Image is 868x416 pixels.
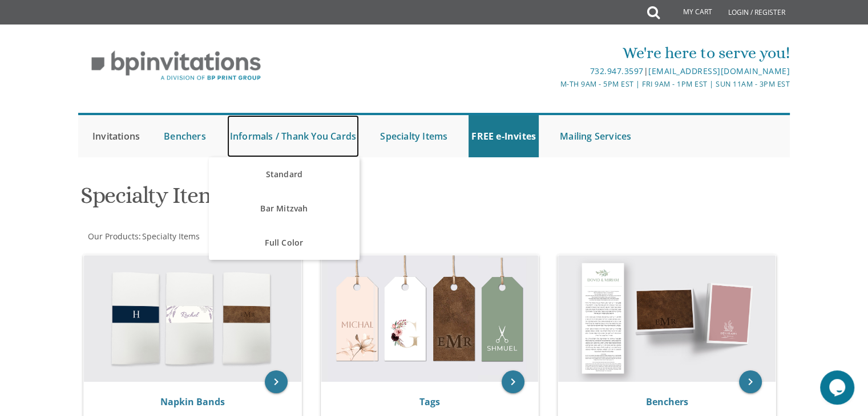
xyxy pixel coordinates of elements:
[590,66,643,76] a: 732.947.3597
[87,231,139,242] a: Our Products
[90,115,143,157] a: Invitations
[78,231,434,242] div: :
[419,395,440,408] a: Tags
[502,370,524,393] a: keyboard_arrow_right
[321,255,539,382] img: Tags
[84,255,301,382] img: Napkin Bands
[78,42,274,89] img: BP Invitation Loft
[646,395,688,408] a: Benchers
[377,115,450,157] a: Specialty Items
[142,231,200,242] span: Specialty Items
[265,370,288,393] a: keyboard_arrow_right
[227,115,359,157] a: Informals / Thank You Cards
[558,255,776,382] img: Benchers
[739,370,762,393] a: keyboard_arrow_right
[161,115,209,157] a: Benchers
[316,64,790,78] div: |
[209,226,359,260] a: Full Color
[469,115,539,157] a: FREE e-Invites
[659,1,720,24] a: My Cart
[820,370,857,405] iframe: chat widget
[80,183,546,217] h1: Specialty Items
[316,42,790,64] div: We're here to serve you!
[316,78,790,90] div: M-Th 9am - 5pm EST | Fri 9am - 1pm EST | Sun 11am - 3pm EST
[209,191,359,226] a: Bar Mitzvah
[160,395,225,408] a: Napkin Bands
[209,157,359,191] a: Standard
[648,66,790,76] a: [EMAIL_ADDRESS][DOMAIN_NAME]
[557,115,634,157] a: Mailing Services
[141,231,200,242] a: Specialty Items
